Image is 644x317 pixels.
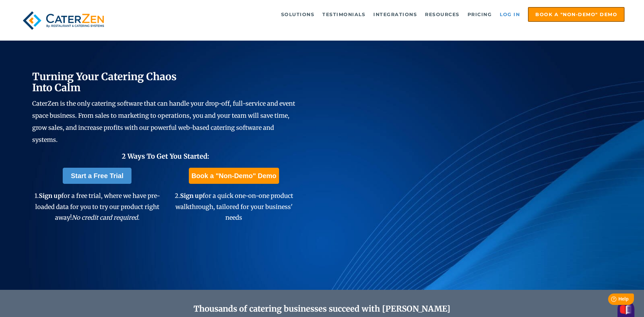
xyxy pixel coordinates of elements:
span: Sign up [39,192,61,200]
a: Book a "Non-Demo" Demo [528,7,625,22]
a: Pricing [464,8,495,21]
a: Resources [422,8,463,21]
img: caterzen [19,7,107,34]
div: Navigation Menu [123,7,625,22]
span: 2 Ways To Get You Started: [122,152,209,160]
span: CaterZen is the only catering software that can handle your drop-off, full-service and event spac... [32,100,295,144]
span: Sign up [180,192,203,200]
span: 1. for a free trial, where we have pre-loaded data for you to try our product right away! [35,192,160,221]
a: Testimonials [319,8,369,21]
a: Start a Free Trial [63,168,131,184]
span: Turning Your Catering Chaos Into Calm [32,70,177,94]
h2: Thousands of catering businesses succeed with [PERSON_NAME] [64,304,580,314]
a: Integrations [370,8,420,21]
span: 2. for a quick one-on-one product walkthrough, tailored for your business' needs [175,192,293,221]
a: Log in [496,8,523,21]
a: Solutions [278,8,318,21]
em: No credit card required. [72,214,140,221]
iframe: Help widget launcher [584,291,637,310]
a: Book a "Non-Demo" Demo [189,168,279,184]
